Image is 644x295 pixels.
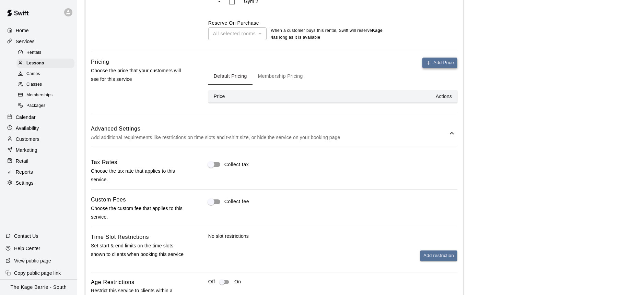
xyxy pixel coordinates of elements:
a: Retail [5,156,72,166]
span: Memberships [26,92,52,99]
p: When a customer buys this rental , Swift will reserve as long as it is available [271,27,391,41]
th: Price [208,90,277,103]
p: Help Center [14,245,40,252]
p: Calendar [16,114,36,121]
a: Reports [5,167,72,177]
a: Rentals [16,47,77,58]
a: Home [5,25,72,36]
p: Reports [16,169,33,175]
span: Packages [26,102,46,109]
div: Memberships [16,90,74,100]
p: Choose the custom fee that applies to this service. [91,204,186,221]
th: Actions [277,90,457,103]
p: Copy public page link [14,270,61,276]
p: No slot restrictions [208,233,457,239]
a: Availability [5,123,72,133]
p: The Kage Barrie - South [11,284,67,291]
p: Choose the price that your customers will see for this service [91,66,186,84]
button: Membership Pricing [253,68,308,85]
span: Camps [26,71,40,77]
a: Memberships [16,90,77,101]
label: Reserve On Purchase [208,20,259,26]
p: Services [16,38,35,45]
div: Lessons [16,59,74,68]
div: All selected rooms [208,27,267,40]
h6: Advanced Settings [91,124,448,133]
h6: Pricing [91,58,109,66]
button: Default Pricing [208,68,253,85]
span: Rentals [26,49,42,56]
h6: Custom Fees [91,195,126,204]
h6: Age Restrictions [91,278,134,287]
a: Calendar [5,112,72,122]
a: Settings [5,178,72,188]
p: On [234,278,241,285]
a: Customers [5,134,72,144]
p: Availability [16,125,39,132]
button: Add Price [422,58,457,68]
h6: Tax Rates [91,158,117,167]
a: Classes [16,79,77,90]
p: Retail [16,158,28,164]
div: Advanced SettingsAdd additional requirements like restrictions on time slots and t-shirt size, or... [91,120,457,147]
p: Choose the tax rate that applies to this service. [91,167,186,184]
p: Set start & end limits on the time slots shown to clients when booking this service [91,242,186,259]
p: Marketing [16,147,37,153]
b: Kage 4 [271,28,383,40]
button: Add restriction [420,250,457,261]
h6: Time Slot Restrictions [91,233,149,242]
a: Packages [16,101,77,111]
p: Off [208,278,215,285]
p: View public page [14,257,51,264]
a: Lessons [16,58,77,69]
div: Camps [16,69,74,79]
p: Contact Us [14,233,38,239]
a: Marketing [5,145,72,155]
p: Add additional requirements like restrictions on time slots and t-shirt size, or hide the service... [91,133,448,142]
a: Camps [16,69,77,79]
span: Classes [26,81,42,88]
p: Home [16,27,29,34]
span: Collect fee [224,198,249,205]
div: Classes [16,80,74,89]
p: Customers [16,136,39,143]
span: Collect tax [224,161,249,168]
span: Lessons [26,60,44,67]
p: Settings [16,180,34,186]
a: Services [5,36,72,47]
div: Rentals [16,48,74,58]
div: Packages [16,101,74,111]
